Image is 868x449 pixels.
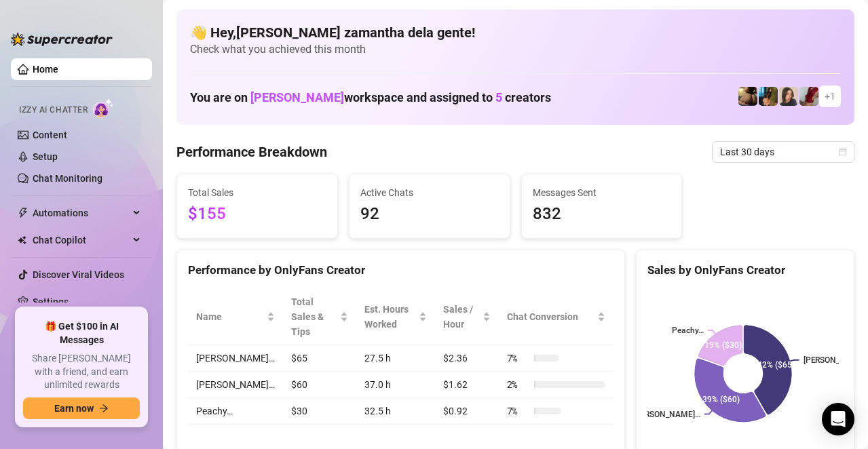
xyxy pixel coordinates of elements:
span: 2 % [507,377,529,392]
span: Chat Conversion [507,309,595,324]
span: [PERSON_NAME] [250,90,344,104]
span: Sales / Hour [443,302,479,332]
a: Setup [33,151,58,162]
td: $0.92 [435,398,498,425]
h1: You are on workspace and assigned to creators [190,90,551,105]
img: Nina [779,87,798,106]
a: Content [33,130,67,140]
a: Discover Viral Videos [33,269,124,280]
span: Automations [33,202,129,224]
a: Chat Monitoring [33,173,102,184]
span: Earn now [54,403,94,414]
span: Share [PERSON_NAME] with a friend, and earn unlimited rewards [23,352,140,392]
text: Peachy… [672,326,704,335]
span: calendar [839,148,847,156]
th: Name [188,289,283,345]
span: Total Sales [188,185,326,200]
a: Home [33,64,58,75]
img: logo-BBDzfeDw.svg [11,33,113,46]
img: Esme [799,87,818,106]
td: $2.36 [435,345,498,372]
span: Izzy AI Chatter [19,104,88,117]
span: arrow-right [99,404,109,413]
span: Messages Sent [533,185,671,200]
span: thunderbolt [18,208,29,218]
img: Chat Copilot [18,235,26,245]
span: Active Chats [360,185,499,200]
div: Performance by OnlyFans Creator [188,261,614,279]
span: + 1 [825,89,835,104]
img: AI Chatter [93,98,114,118]
text: [PERSON_NAME]… [633,410,700,419]
span: 7 % [507,351,529,366]
button: Earn nowarrow-right [23,397,140,419]
span: Last 30 days [720,142,846,162]
td: 37.0 h [356,372,435,398]
h4: 👋 Hey, [PERSON_NAME] zamantha dela gente ! [190,23,841,42]
span: 92 [360,201,499,227]
img: Milly [759,87,778,106]
td: $65 [283,345,356,372]
span: Total Sales & Tips [291,294,337,339]
a: Settings [33,296,69,307]
span: 🎁 Get $100 in AI Messages [23,320,140,347]
span: Name [196,309,264,324]
div: Est. Hours Worked [364,302,416,332]
td: $60 [283,372,356,398]
th: Sales / Hour [435,289,498,345]
span: $155 [188,201,326,227]
td: 32.5 h [356,398,435,425]
td: [PERSON_NAME]… [188,345,283,372]
td: $1.62 [435,372,498,398]
div: Sales by OnlyFans Creator [647,261,843,279]
td: Peachy… [188,398,283,425]
span: Chat Copilot [33,229,129,251]
td: [PERSON_NAME]… [188,372,283,398]
span: Check what you achieved this month [190,42,841,57]
span: 5 [495,90,502,104]
th: Total Sales & Tips [283,289,356,345]
div: Open Intercom Messenger [822,403,854,435]
h4: Performance Breakdown [176,142,327,161]
td: $30 [283,398,356,425]
img: Peachy [738,87,757,106]
td: 27.5 h [356,345,435,372]
span: 7 % [507,404,529,418]
th: Chat Conversion [499,289,614,345]
span: 832 [533,201,671,227]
